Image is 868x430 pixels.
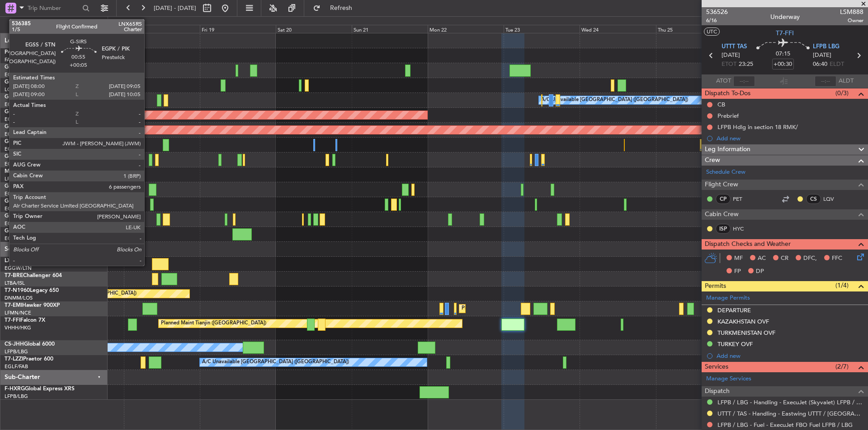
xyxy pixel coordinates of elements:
[5,273,23,278] span: T7-BRE
[5,154,22,159] span: G-SIRS
[5,199,25,204] span: G-GARE
[5,94,24,100] span: G-LEGC
[717,340,753,348] div: TURKEY OVF
[839,77,854,86] span: ALDT
[840,7,863,17] span: LSM888
[5,342,55,347] a: CS-JHHGlobal 6000
[756,267,764,276] span: DP
[5,146,32,153] a: EGGW/LTN
[706,294,750,303] a: Manage Permits
[5,161,28,167] a: EGLF/FAB
[717,101,725,108] div: CB
[5,265,32,272] a: EGGW/LTN
[733,195,753,203] a: PET
[717,352,863,360] div: Add new
[5,228,66,234] a: G-VNORChallenger 650
[5,169,26,174] span: M-OUSE
[5,50,25,55] span: P4-AUA
[5,318,45,323] a: T7-FFIFalcon 7X
[705,88,750,99] span: Dispatch To-Dos
[200,25,276,33] div: Fri 19
[504,25,580,33] div: Tue 23
[704,28,720,36] button: UTC
[161,317,266,330] div: Planned Maint Tianjin ([GEOGRAPHIC_DATA])
[124,25,200,33] div: Thu 18
[5,79,24,85] span: G-SPCY
[5,109,26,115] span: G-KGKG
[722,51,740,60] span: [DATE]
[5,139,74,144] a: G-LEAXCessna Citation XLS
[309,1,363,15] button: Refresh
[705,281,726,291] span: Permits
[5,65,58,70] a: G-FOMOGlobal 6000
[758,254,766,263] span: AC
[5,280,25,287] a: LTBA/ISL
[813,51,831,60] span: [DATE]
[5,303,60,308] a: T7-EMIHawker 900XP
[5,318,20,323] span: T7-FFI
[830,60,844,69] span: ELDT
[5,258,24,264] span: LX-TRO
[705,239,791,250] span: Dispatch Checks and Weather
[5,295,33,301] a: DNMM/LOS
[5,190,32,197] a: EGGW/LTN
[5,288,59,293] a: T7-N1960Legacy 650
[202,356,349,369] div: A/C Unavailable [GEOGRAPHIC_DATA] ([GEOGRAPHIC_DATA])
[706,7,728,17] span: 536526
[840,17,863,24] span: Owner
[5,86,29,93] a: LGAV/ATH
[5,310,31,316] a: LFMN/NCE
[5,199,79,204] a: G-GARECessna Citation XLS+
[5,288,30,293] span: T7-N1960
[154,4,196,12] span: [DATE] - [DATE]
[5,154,57,159] a: G-SIRSCitation Excel
[24,22,95,28] span: All Aircraft
[717,410,863,417] a: UTTT / TAS - Handling - Eastwing UTTT / [GEOGRAPHIC_DATA]
[813,42,840,51] span: LFPB LBG
[706,17,728,24] span: 6/16
[5,356,23,362] span: T7-LZZI
[705,362,728,372] span: Services
[5,124,25,129] span: G-GAAL
[717,329,775,337] div: TURKMENISTAN OVF
[734,254,743,263] span: MF
[717,398,863,406] a: LFPB / LBG - Handling - ExecuJet (Skyvalet) LFPB / LBG
[5,50,42,55] a: P4-AUAMD-87
[5,324,31,331] a: VHHH/HKG
[832,254,842,263] span: FFC
[706,168,745,177] a: Schedule Crew
[770,12,800,22] div: Underway
[109,18,125,26] div: [DATE]
[5,176,31,182] a: LFMD/CEQ
[276,25,352,33] div: Sat 20
[5,139,24,144] span: G-LEAX
[5,213,56,219] a: G-ENRGPraetor 600
[5,363,28,370] a: EGLF/FAB
[5,56,28,63] a: FALA/HLA
[5,342,24,347] span: CS-JHH
[733,76,755,87] input: --:--
[10,18,98,32] button: All Aircraft
[5,169,70,174] a: M-OUSECitation Mustang
[835,281,849,290] span: (1/4)
[717,112,739,120] div: Prebrief
[428,25,504,33] div: Mon 22
[5,258,53,264] a: LX-TROLegacy 650
[705,386,730,397] span: Dispatch
[717,134,863,142] div: Add new
[5,348,28,355] a: LFPB/LBG
[716,77,731,86] span: ATOT
[716,194,731,204] div: CP
[352,25,428,33] div: Sun 21
[5,303,22,308] span: T7-EMI
[5,205,32,212] a: EGNR/CEG
[5,109,55,115] a: G-KGKGLegacy 600
[5,356,53,362] a: T7-LZZIPraetor 600
[322,5,360,11] span: Refresh
[5,184,25,189] span: G-JAGA
[5,184,57,189] a: G-JAGAPhenom 300
[716,224,731,234] div: ISP
[823,195,844,203] a: LQV
[717,421,853,429] a: LFPB / LBG - Fuel - ExecuJet FBO Fuel LFPB / LBG
[705,180,738,190] span: Flight Crew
